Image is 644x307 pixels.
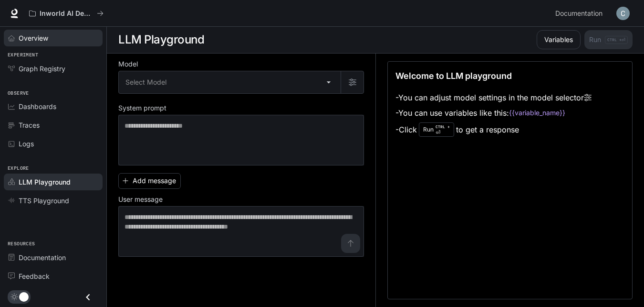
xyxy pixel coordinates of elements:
a: LLM Playground [4,174,103,190]
li: - You can use variables like this: [395,105,592,121]
a: Overview [4,30,103,46]
p: ⏎ [436,124,450,135]
span: Logs [19,139,34,149]
span: Feedback [19,271,50,281]
div: Run [419,122,454,137]
span: TTS Playground [19,196,69,206]
span: Overview [19,33,48,43]
button: Add message [118,173,181,189]
p: CTRL + [436,124,450,130]
a: Logs [4,135,103,152]
img: User avatar [616,7,630,20]
span: Documentation [555,8,602,20]
a: Documentation [4,249,103,266]
p: User message [118,196,163,203]
span: Select Model [125,77,166,87]
span: LLM Playground [19,177,71,187]
span: Dark mode toggle [19,291,29,302]
button: User avatar [613,4,633,23]
p: System prompt [118,105,166,111]
a: Dashboards [4,98,103,115]
a: Documentation [551,4,610,23]
h1: LLM Playground [118,30,204,49]
span: Dashboards [19,101,56,111]
li: - Click to get a response [395,121,592,139]
li: - You can adjust model settings in the model selector [395,90,592,105]
button: Variables [537,30,581,49]
p: Inworld AI Demos [40,10,93,18]
p: Welcome to LLM playground [395,69,512,82]
button: All workspaces [25,4,108,23]
a: Traces [4,117,103,133]
a: TTS Playground [4,192,103,209]
a: Feedback [4,268,103,285]
span: Graph Registry [19,64,65,74]
span: Documentation [19,252,66,263]
button: Close drawer [77,287,99,307]
div: Select Model [119,71,341,93]
span: Traces [19,120,40,130]
code: {{variable_name}} [509,108,565,118]
a: Graph Registry [4,60,103,77]
p: Model [118,61,138,67]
